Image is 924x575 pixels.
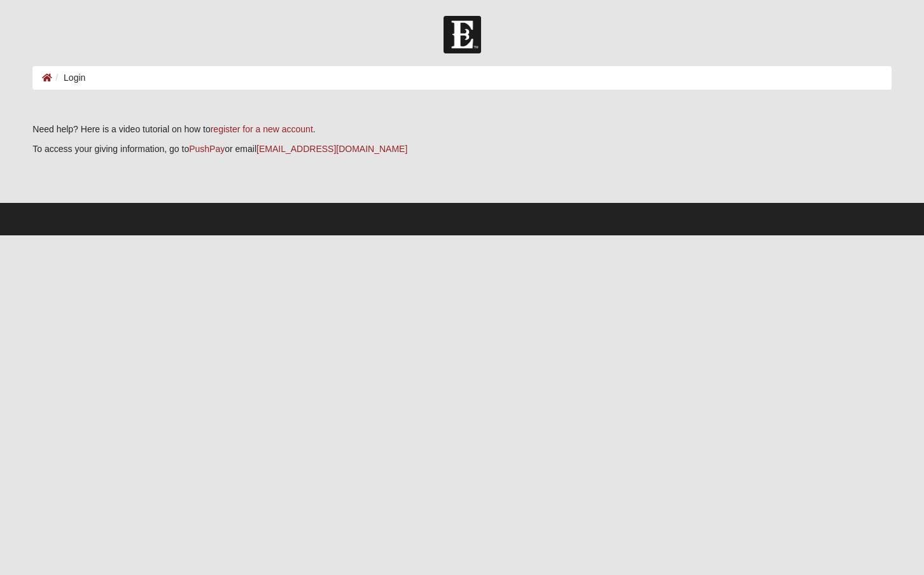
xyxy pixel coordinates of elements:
p: To access your giving information, go to or email [32,142,891,156]
a: register for a new account [211,124,313,134]
li: Login [52,71,85,85]
p: Need help? Here is a video tutorial on how to . [32,123,891,136]
a: [EMAIL_ADDRESS][DOMAIN_NAME] [256,144,407,154]
a: PushPay [189,144,225,154]
img: Church of Eleven22 Logo [444,16,481,53]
